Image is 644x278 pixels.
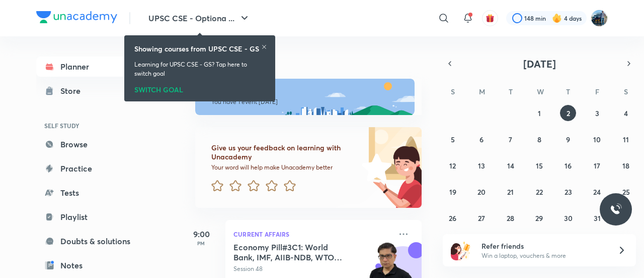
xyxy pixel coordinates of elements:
abbr: October 7, 2025 [509,135,512,144]
abbr: October 16, 2025 [565,161,572,171]
h4: [DATE] [195,57,432,69]
abbr: October 24, 2025 [593,187,601,197]
button: October 8, 2025 [531,131,547,147]
abbr: October 21, 2025 [507,187,514,197]
abbr: October 28, 2025 [507,213,514,223]
abbr: October 10, 2025 [593,135,601,144]
h6: Showing courses from UPSC CSE - GS [134,43,259,54]
button: October 13, 2025 [473,157,490,174]
button: October 12, 2025 [445,157,461,174]
p: PM [181,240,221,246]
abbr: October 11, 2025 [623,135,629,144]
p: Your word will help make Unacademy better [211,163,358,172]
img: ttu [610,203,622,215]
a: Playlist [36,207,153,227]
button: October 29, 2025 [531,210,547,226]
abbr: October 14, 2025 [507,161,514,171]
p: Win a laptop, vouchers & more [481,251,605,260]
p: You have 1 event [DATE] [211,98,406,106]
h5: Economy Pill#3C1: World Bank, IMF, AIIB-NDB, WTO Intro [233,242,359,262]
abbr: Friday [595,87,599,96]
abbr: October 27, 2025 [478,213,485,223]
button: [DATE] [457,57,622,71]
button: October 25, 2025 [618,184,634,200]
button: October 2, 2025 [560,105,576,121]
abbr: October 8, 2025 [537,135,541,144]
button: October 19, 2025 [445,184,461,200]
button: October 9, 2025 [560,131,576,147]
button: October 4, 2025 [618,105,634,121]
h6: Refer friends [481,241,605,251]
abbr: October 19, 2025 [449,187,456,197]
abbr: October 20, 2025 [477,187,486,197]
img: afternoon [195,79,415,115]
a: Doubts & solutions [36,231,153,251]
button: October 31, 2025 [589,210,605,226]
img: Company Logo [36,11,117,23]
abbr: October 18, 2025 [622,161,629,171]
p: Learning for UPSC CSE - GS? Tap here to switch goal [134,60,265,78]
a: Browse [36,134,153,154]
h6: SELF STUDY [36,117,153,134]
a: Tests [36,183,153,203]
button: October 23, 2025 [560,184,576,200]
button: October 27, 2025 [473,210,490,226]
button: avatar [482,10,498,26]
button: October 21, 2025 [503,184,519,200]
button: October 10, 2025 [589,131,605,147]
h5: 9:00 [181,228,221,240]
button: October 15, 2025 [531,157,547,174]
img: I A S babu [591,10,608,27]
button: October 5, 2025 [445,131,461,147]
button: October 18, 2025 [618,157,634,174]
div: Store [60,85,87,97]
span: [DATE] [523,57,556,71]
abbr: October 26, 2025 [449,213,456,223]
button: October 17, 2025 [589,157,605,174]
button: October 11, 2025 [618,131,634,147]
abbr: Sunday [451,87,455,96]
a: Notes [36,255,153,275]
img: feedback_image [328,127,422,208]
h6: Give us your feedback on learning with Unacademy [211,143,358,161]
p: Current Affairs [233,228,391,240]
abbr: October 2, 2025 [567,108,570,118]
button: October 16, 2025 [560,157,576,174]
p: Session 48 [233,264,391,273]
abbr: October 15, 2025 [536,161,543,171]
abbr: October 29, 2025 [535,213,543,223]
h6: Good afternoon, I [211,88,406,97]
abbr: October 9, 2025 [566,135,570,144]
abbr: October 13, 2025 [478,161,485,171]
button: October 22, 2025 [531,184,547,200]
abbr: Monday [479,87,485,96]
img: referral [451,240,471,260]
button: October 30, 2025 [560,210,576,226]
abbr: October 5, 2025 [451,135,455,144]
abbr: October 31, 2025 [594,213,601,223]
abbr: October 30, 2025 [564,213,573,223]
a: Practice [36,158,153,179]
abbr: October 17, 2025 [594,161,600,171]
div: SWITCH GOAL [134,82,265,93]
button: October 6, 2025 [473,131,490,147]
abbr: October 25, 2025 [622,187,630,197]
button: October 20, 2025 [473,184,490,200]
button: October 14, 2025 [503,157,519,174]
a: Planner [36,57,153,77]
abbr: October 6, 2025 [479,135,484,144]
a: Store [36,81,153,101]
button: UPSC CSE - Optiona ... [142,8,257,28]
button: October 24, 2025 [589,184,605,200]
button: October 7, 2025 [503,131,519,147]
a: Company Logo [36,11,117,26]
abbr: Thursday [566,87,570,96]
img: avatar [486,14,495,23]
button: October 1, 2025 [531,105,547,121]
abbr: Tuesday [509,87,513,96]
abbr: October 4, 2025 [624,108,628,118]
button: October 28, 2025 [503,210,519,226]
abbr: Wednesday [537,87,544,96]
button: October 26, 2025 [445,210,461,226]
abbr: Saturday [624,87,628,96]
